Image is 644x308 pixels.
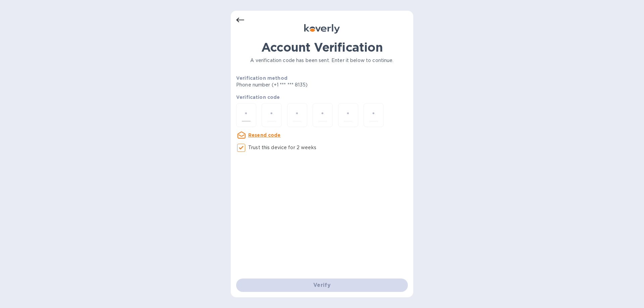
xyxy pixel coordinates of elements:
b: Verification method [236,75,287,81]
h1: Account Verification [236,40,408,54]
p: Trust this device for 2 weeks [248,144,316,151]
p: Verification code [236,94,408,101]
p: A verification code has been sent. Enter it below to continue. [236,57,408,64]
p: Phone number (+1 *** *** 8135) [236,81,359,88]
u: Resend code [248,132,281,138]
